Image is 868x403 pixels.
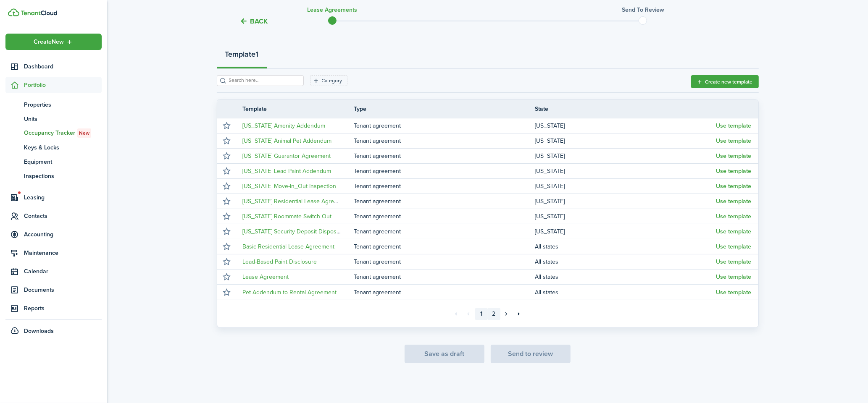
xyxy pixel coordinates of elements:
td: [US_STATE] [535,211,716,222]
button: Use template [716,289,752,296]
td: Tenant agreement [354,181,535,192]
button: Mark as favourite [221,211,233,222]
span: New [79,129,89,137]
a: [US_STATE] Lead Paint Addendum [243,167,331,175]
a: [US_STATE] Move-In_Out Inspection [243,182,337,191]
button: Use template [716,168,752,175]
button: Mark as favourite [221,165,233,177]
th: State [535,105,716,113]
button: Mark as favourite [221,120,233,132]
th: Template [237,105,354,113]
td: Tenant agreement [354,165,535,177]
th: Type [354,105,535,113]
td: Tenant agreement [354,271,535,283]
a: Inspections [5,169,102,183]
td: [US_STATE] [535,135,716,147]
td: [US_STATE] [535,181,716,192]
h3: Lease Agreements [307,5,357,14]
td: Tenant agreement [354,256,535,267]
button: Mark as favourite [221,286,233,298]
img: TenantCloud [8,8,19,16]
span: Maintenance [24,249,102,257]
button: Use template [716,259,752,265]
td: [US_STATE] [535,120,716,131]
a: Lease Agreement [243,272,289,281]
span: Keys & Locks [24,143,102,152]
td: Tenant agreement [354,135,535,147]
button: Use template [716,274,752,280]
a: Dashboard [5,58,102,75]
a: Next [500,308,513,320]
a: Equipment [5,154,102,169]
button: Use template [716,138,752,144]
button: Mark as favourite [221,226,233,238]
span: Dashboard [24,62,102,71]
button: Back [240,17,268,26]
td: [US_STATE] [535,150,716,162]
button: Use template [716,183,752,190]
button: Mark as favourite [221,241,233,253]
button: Create new template [691,75,759,88]
img: TenantCloud [21,10,57,16]
a: [US_STATE] Security Deposit Disposition [243,227,348,236]
a: Lead-Based Paint Disclosure [243,257,317,266]
button: Use template [716,213,752,220]
span: Inspections [24,172,102,181]
span: Occupancy Tracker [24,128,102,138]
button: Mark as favourite [221,150,233,162]
span: Documents [24,285,102,294]
a: Properties [5,97,102,112]
button: Mark as favourite [221,181,233,192]
a: Reports [5,300,102,317]
a: Pet Addendum to Rental Agreement [243,288,337,297]
button: Use template [716,153,752,160]
button: Mark as favourite [221,135,233,147]
button: Use template [716,243,752,250]
h3: Send to review [622,5,664,14]
a: Units [5,112,102,126]
span: Contacts [24,212,102,220]
td: [US_STATE] [535,226,716,237]
span: Equipment [24,157,102,166]
td: All states [535,256,716,267]
a: Keys & Locks [5,140,102,154]
a: 1 [475,308,488,320]
a: [US_STATE] Animal Pet Addendum [243,136,332,145]
button: Mark as favourite [221,271,233,283]
a: Basic Residential Lease Agreement [243,242,335,251]
a: First [450,308,463,320]
span: Leasing [24,193,102,202]
filter-tag: Open filter [310,75,347,86]
strong: 1 [256,49,259,60]
a: Last [513,308,526,320]
a: Occupancy TrackerNew [5,126,102,140]
td: [US_STATE] [535,196,716,207]
span: Accounting [24,230,102,239]
a: 2 [488,308,500,320]
span: Calendar [24,267,102,276]
button: Mark as favourite [221,256,233,268]
a: [US_STATE] Guarantor Agreement [243,152,331,160]
td: Tenant agreement [354,287,535,298]
td: All states [535,287,716,298]
span: Downloads [24,327,54,335]
td: Tenant agreement [354,150,535,162]
td: Tenant agreement [354,226,535,237]
input: Search here... [227,76,301,84]
span: Properties [24,100,102,109]
td: Tenant agreement [354,196,535,207]
a: [US_STATE] Roommate Switch Out [243,212,332,221]
button: Use template [716,228,752,235]
button: Mark as favourite [221,196,233,207]
a: [US_STATE] Amenity Addendum [243,121,326,130]
span: Portfolio [24,81,102,89]
td: [US_STATE] [535,165,716,177]
a: [US_STATE] Residential Lease Agreement [243,197,351,206]
td: Tenant agreement [354,120,535,131]
button: Use template [716,198,752,205]
td: All states [535,241,716,252]
button: Use template [716,123,752,129]
filter-tag-label: Category [322,77,342,84]
td: Tenant agreement [354,211,535,222]
span: Units [24,115,102,123]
